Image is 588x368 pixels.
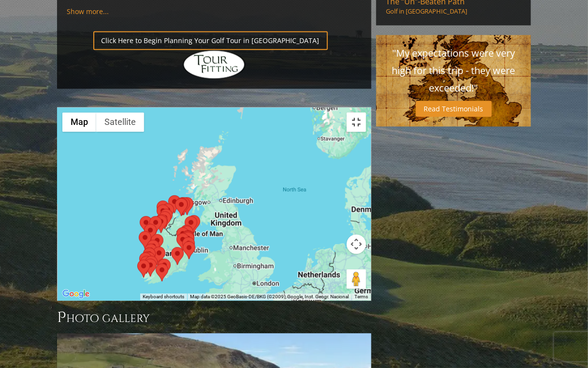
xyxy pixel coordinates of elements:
button: Toggle fullscreen view [347,112,366,132]
a: Show more... [67,7,109,16]
img: Hidden Links [183,50,246,79]
a: Click Here to Begin Planning Your Golf Tour in [GEOGRAPHIC_DATA] [93,31,328,50]
button: Map camera controls [347,234,366,254]
button: Keyboard shortcuts [143,293,184,300]
img: Google [60,288,92,300]
span: Map data ©2025 GeoBasis-DE/BKG (©2009), Google, Inst. Geogr. Nacional [190,294,349,299]
a: Open this area in Google Maps (opens a new window) [60,288,92,300]
a: Terms (opens in new tab) [354,294,368,299]
p: "My expectations were very high for this trip - they were exceeded!" [386,45,521,97]
button: Show street map [62,112,96,132]
button: Show satellite imagery [96,112,144,132]
h3: Photo Gallery [57,308,371,327]
a: Read Testimonials [416,101,492,117]
button: Drag Pegman onto the map to open Street View [347,269,366,289]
